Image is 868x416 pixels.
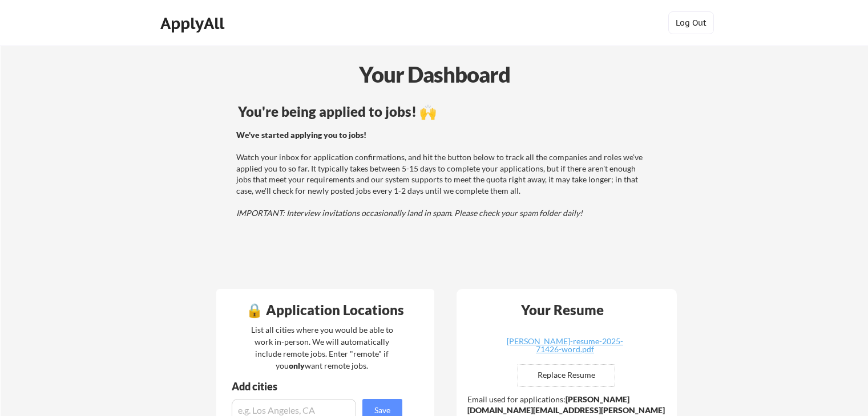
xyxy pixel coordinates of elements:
[244,324,401,372] div: List all cities where you would be able to work in-person. We will automatically include remote j...
[238,105,649,119] div: You're being applied to jobs! 🙌
[219,303,431,317] div: 🔒 Application Locations
[236,130,366,140] strong: We've started applying you to jobs!
[1,58,868,91] div: Your Dashboard
[232,381,405,391] div: Add cities
[236,208,583,218] em: IMPORTANT: Interview invitations occasionally land in spam. Please check your spam folder daily!
[497,337,633,355] a: [PERSON_NAME]-resume-2025-71426-word.pdf
[160,14,228,33] div: ApplyAll
[289,361,305,370] strong: only
[236,129,648,219] div: Watch your inbox for application confirmations, and hit the button below to track all the compani...
[506,303,619,317] div: Your Resume
[497,337,633,353] div: [PERSON_NAME]-resume-2025-71426-word.pdf
[668,11,714,34] button: Log Out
